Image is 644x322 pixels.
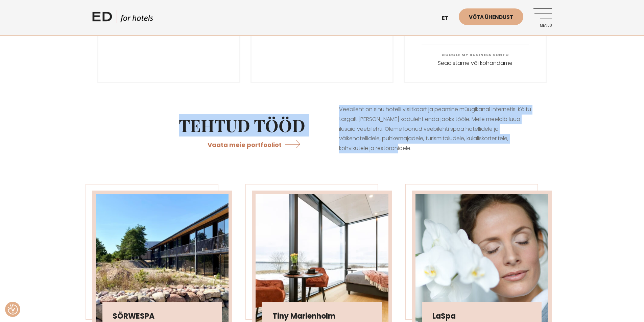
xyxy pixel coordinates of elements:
[8,304,18,315] img: Revisit consent button
[422,45,529,75] li: Seadistame või kohandame
[272,312,372,321] h3: Tiny Marienholm
[113,312,212,321] h3: SÖRWESPA
[533,24,552,28] span: Menüü
[438,10,459,27] a: et
[8,304,18,315] button: Nõusolekueelistused
[92,10,153,27] a: ED HOTELS
[339,105,535,153] p: Veebileht on sinu hotelli visiitkaart ja peamine müügikanal internetis. Käitu targalt [PERSON_NAM...
[533,8,552,27] a: Menüü
[208,135,305,153] a: Vaata meie portfooliot
[422,52,529,58] span: Google My Business konto
[109,115,305,135] h2: Tehtud tööd
[459,8,523,25] a: Võta ühendust
[432,312,531,321] h3: LaSpa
